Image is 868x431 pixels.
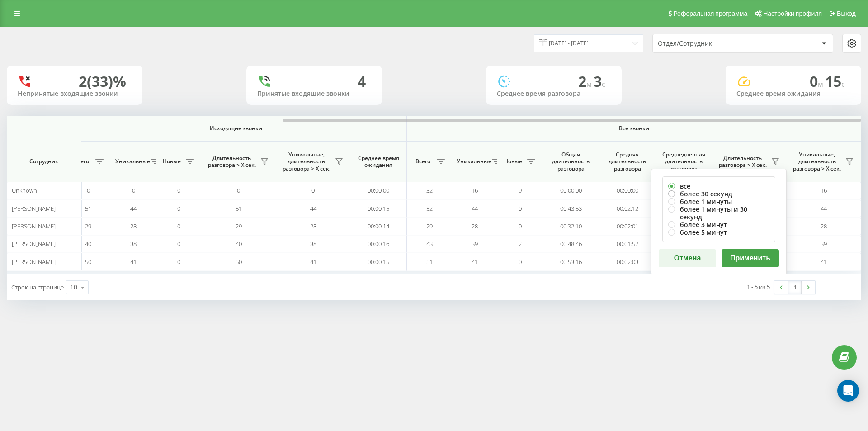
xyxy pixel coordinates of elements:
[411,158,434,165] span: Всего
[280,151,332,172] span: Уникальные, длительность разговора > Х сек.
[310,240,316,248] span: 38
[837,380,859,402] div: Open Intercom Messenger
[14,158,73,165] span: Сотрудник
[457,158,489,165] span: Уникальные
[12,204,56,213] span: [PERSON_NAME]
[472,222,478,230] span: 28
[257,90,371,98] div: Принятые входящие звонки
[350,199,407,217] td: 00:00:15
[788,281,802,294] a: 1
[177,186,180,194] span: 0
[542,218,599,235] td: 00:32:10
[821,258,827,266] span: 41
[85,204,91,213] span: 51
[358,73,366,90] div: 4
[426,204,433,213] span: 52
[177,240,180,248] span: 0
[542,253,599,270] td: 00:53:16
[542,199,599,217] td: 00:43:53
[472,258,478,266] span: 41
[519,240,522,248] span: 2
[825,71,845,91] span: 15
[236,240,242,248] span: 40
[717,155,769,169] span: Длительность разговора > Х сек.
[350,182,407,199] td: 00:00:00
[206,155,258,169] span: Длительность разговора > Х сек.
[12,258,56,266] span: [PERSON_NAME]
[602,79,605,89] span: c
[549,151,592,172] span: Общая длительность разговора
[177,204,180,213] span: 0
[79,73,126,90] div: 2 (33)%
[311,186,315,194] span: 0
[586,79,594,89] span: м
[519,222,522,230] span: 0
[357,155,400,169] span: Среднее время ожидания
[821,204,827,213] span: 44
[472,240,478,248] span: 39
[160,158,183,165] span: Новые
[599,218,656,235] td: 00:02:01
[87,125,386,132] span: Исходящие звонки
[821,222,827,230] span: 28
[426,258,433,266] span: 51
[236,222,242,230] span: 29
[85,222,91,230] span: 29
[668,182,769,190] label: все
[668,205,769,221] label: более 1 минуты и 30 секунд
[659,249,716,267] button: Отмена
[12,240,56,248] span: [PERSON_NAME]
[310,222,316,230] span: 28
[12,186,37,194] span: Unknown
[668,221,769,228] label: более 3 минут
[310,258,316,266] span: 41
[599,253,656,270] td: 00:02:03
[502,158,524,165] span: Новые
[599,235,656,253] td: 00:01:57
[130,204,137,213] span: 44
[821,186,827,194] span: 16
[18,90,132,98] div: Непринятые входящие звонки
[70,283,77,292] div: 10
[763,10,822,17] span: Настройки профиля
[237,186,240,194] span: 0
[736,90,850,98] div: Среднее время ожидания
[519,186,522,194] span: 9
[426,222,433,230] span: 29
[11,283,64,291] span: Строк на странице
[578,71,594,91] span: 2
[668,198,769,205] label: более 1 минуты
[791,151,843,172] span: Уникальные, длительность разговора > Х сек.
[130,222,137,230] span: 28
[818,79,825,89] span: м
[668,190,769,198] label: более 30 секунд
[599,199,656,217] td: 00:02:12
[85,258,91,266] span: 50
[599,182,656,199] td: 00:00:00
[472,186,478,194] span: 16
[519,204,522,213] span: 0
[426,240,433,248] span: 43
[606,151,649,172] span: Средняя длительность разговора
[434,125,834,132] span: Все звонки
[236,258,242,266] span: 50
[673,10,747,17] span: Реферальная программа
[662,151,705,172] span: Среднедневная длительность разговора
[130,240,137,248] span: 38
[177,258,180,266] span: 0
[472,204,478,213] span: 44
[594,71,605,91] span: 3
[497,90,611,98] div: Среднее время разговора
[519,258,522,266] span: 0
[426,186,433,194] span: 32
[177,222,180,230] span: 0
[70,158,93,165] span: Всего
[132,186,135,194] span: 0
[236,204,242,213] span: 51
[821,240,827,248] span: 39
[85,240,91,248] span: 40
[841,79,845,89] span: c
[658,40,766,47] div: Отдел/Сотрудник
[310,204,316,213] span: 44
[542,235,599,253] td: 00:48:46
